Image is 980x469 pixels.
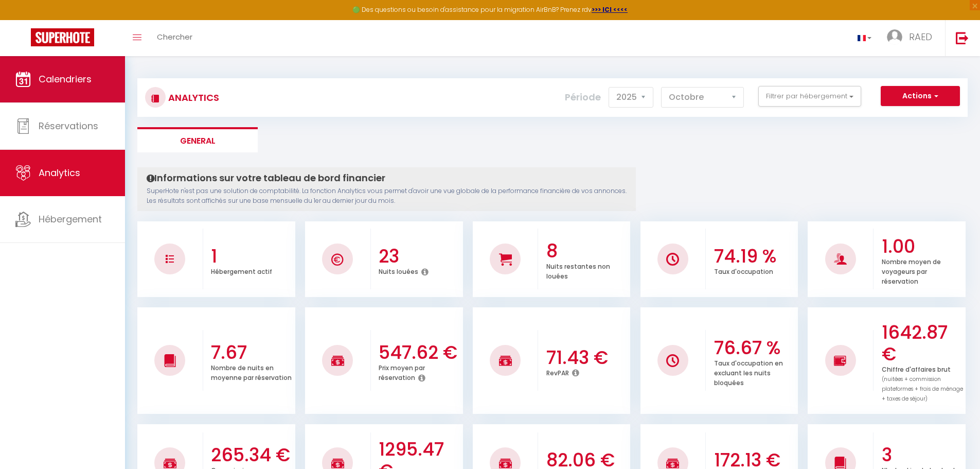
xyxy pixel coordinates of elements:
[882,375,963,403] span: (nuitées + commission plateformes + frais de ménage + taxes de séjour)
[714,337,796,359] h3: 76.67 %
[546,347,628,369] h3: 71.43 €
[758,86,861,107] button: Filtrer par hébergement
[166,86,219,109] h3: Analytics
[149,20,200,56] a: Chercher
[714,265,773,276] p: Taux d'occupation
[887,29,902,45] img: ...
[211,361,292,382] p: Nombre de nuits en moyenne par réservation
[546,367,569,377] p: RevPAR
[882,322,964,365] h3: 1642.87 €
[714,246,796,267] h3: 74.19 %
[834,354,847,367] img: NO IMAGE
[39,73,92,85] span: Calendriers
[211,265,272,276] p: Hébergement actif
[211,246,293,267] h3: 1
[147,186,627,206] p: SuperHote n'est pas une solution de comptabilité. La fonction Analytics vous permet d'avoir une v...
[166,255,174,263] img: NO IMAGE
[147,172,627,184] h4: Informations sur votre tableau de bord financier
[666,354,679,367] img: NO IMAGE
[882,444,964,466] h3: 3
[39,166,80,179] span: Analytics
[137,127,258,152] li: General
[211,444,293,466] h3: 265.34 €
[956,31,969,44] img: logout
[592,5,628,14] a: >>> ICI <<<<
[882,363,963,403] p: Chiffre d'affaires brut
[379,361,425,382] p: Prix moyen par réservation
[379,265,418,276] p: Nuits louées
[379,246,460,267] h3: 23
[882,255,941,286] p: Nombre moyen de voyageurs par réservation
[882,236,964,257] h3: 1.00
[879,20,945,56] a: ... RAED
[565,86,601,109] label: Période
[157,31,192,42] span: Chercher
[39,213,102,225] span: Hébergement
[31,28,94,46] img: Super Booking
[211,342,293,363] h3: 7.67
[546,260,610,281] p: Nuits restantes non louées
[909,30,932,43] span: RAED
[714,357,783,387] p: Taux d'occupation en excluant les nuits bloquées
[39,119,98,132] span: Réservations
[881,86,960,107] button: Actions
[379,342,460,363] h3: 547.62 €
[546,240,628,262] h3: 8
